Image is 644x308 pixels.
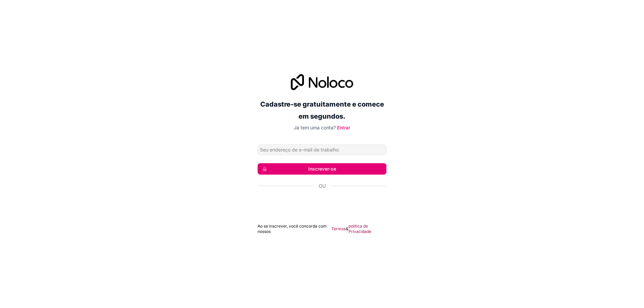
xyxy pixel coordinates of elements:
[348,224,371,234] font: política de Privacidade
[258,163,386,175] button: Inscrever-se
[258,144,386,155] input: Endereço de email
[294,125,336,130] font: Já tem uma conta?
[319,183,326,189] font: Ou
[348,224,386,234] a: política de Privacidade
[260,100,384,120] font: Cadastre-se gratuitamente e comece em segundos.
[337,125,350,130] a: Entrar
[258,224,327,234] font: Ao se inscrever, você concorda com nossos
[346,226,348,231] font: &
[331,226,346,232] a: Termos
[308,166,336,172] font: Inscrever-se
[254,197,390,211] iframe: Botão Iniciar sessão com o Google
[331,226,346,231] font: Termos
